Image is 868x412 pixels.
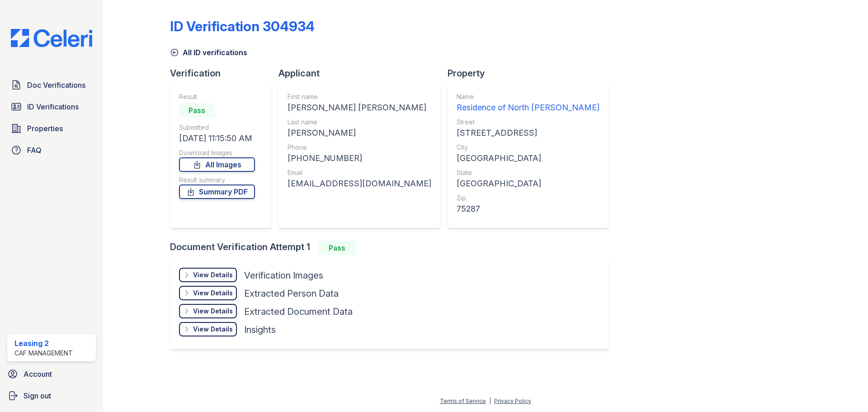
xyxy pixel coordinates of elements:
[179,132,255,145] div: [DATE] 11:15:50 AM
[288,118,431,127] div: Last name
[179,175,255,185] div: Result summary
[457,118,599,127] div: Street
[179,103,215,118] div: Pass
[244,269,323,282] div: Verification Images
[288,92,431,101] div: First name
[288,127,431,139] div: [PERSON_NAME]
[288,152,431,165] div: [PHONE_NUMBER]
[457,127,599,139] div: [STREET_ADDRESS]
[170,67,278,80] div: Verification
[193,289,233,298] div: View Details
[179,148,255,157] div: Download Images
[7,76,96,94] a: Doc Verifications
[4,365,99,383] a: Account
[457,177,599,190] div: [GEOGRAPHIC_DATA]
[448,67,616,80] div: Property
[457,101,599,114] div: Residence of North [PERSON_NAME]
[244,323,276,336] div: Insights
[27,145,42,156] span: FAQ
[27,101,79,112] span: ID Verifications
[170,47,247,58] a: All ID verifications
[14,349,73,358] div: CAF Management
[278,67,448,80] div: Applicant
[457,92,599,101] div: Name
[179,157,255,172] a: All Images
[457,92,599,114] a: Name Residence of North [PERSON_NAME]
[489,398,491,404] div: |
[7,98,96,116] a: ID Verifications
[288,101,431,114] div: [PERSON_NAME] [PERSON_NAME]
[440,398,486,404] a: Terms of Service
[4,387,99,405] a: Sign out
[457,152,599,165] div: [GEOGRAPHIC_DATA]
[24,390,51,401] span: Sign out
[457,168,599,177] div: State
[193,325,233,334] div: View Details
[319,241,355,255] div: Pass
[179,185,255,199] a: Summary PDF
[193,307,233,316] div: View Details
[494,398,531,404] a: Privacy Policy
[288,177,431,190] div: [EMAIL_ADDRESS][DOMAIN_NAME]
[457,203,599,215] div: 75287
[288,143,431,152] div: Phone
[7,141,96,159] a: FAQ
[244,287,339,300] div: Extracted Person Data
[27,123,63,134] span: Properties
[27,80,85,90] span: Doc Verifications
[4,29,99,47] img: CE_Logo_Blue-a8612792a0a2168367f1c8372b55b34899dd931a85d93a1a3d3e32e68fde9ad4.png
[244,305,353,318] div: Extracted Document Data
[7,119,96,137] a: Properties
[457,194,599,203] div: Zip
[457,143,599,152] div: City
[170,18,315,34] div: ID Verification 304934
[179,92,255,101] div: Result
[14,338,73,349] div: Leasing 2
[24,369,52,379] span: Account
[288,168,431,177] div: Email
[179,123,255,132] div: Submitted
[193,270,233,279] div: View Details
[170,241,616,255] div: Document Verification Attempt 1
